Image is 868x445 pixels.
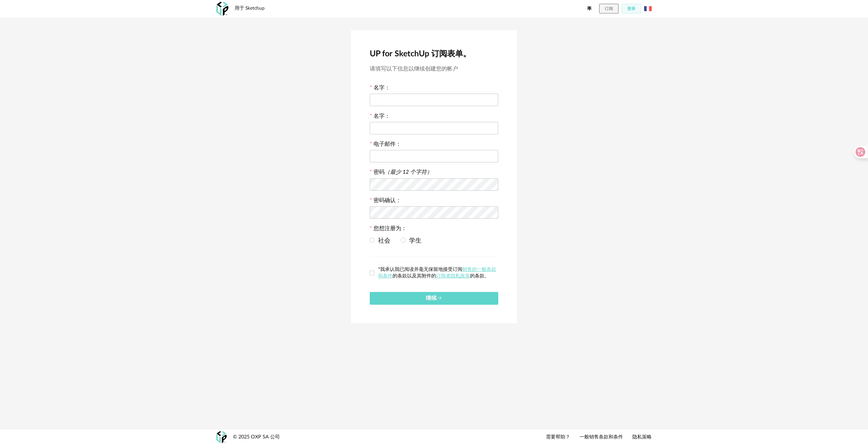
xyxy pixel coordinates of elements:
[605,7,613,11] span: 订阅
[370,114,390,121] label: 名字：
[409,238,422,244] font: 学生
[546,434,570,441] a: 需要帮助？
[587,4,592,13] a: 率
[370,142,401,149] label: 电子邮件：
[374,169,432,175] label: 密码
[370,65,498,73] h3: 请填写以下信息以继续创建您的帐户
[627,7,635,11] span: 登录
[235,6,265,12] div: 用于 Sketchup
[216,431,227,443] img: OXP
[644,5,652,12] img: 法国
[599,4,619,13] button: 订阅
[370,198,401,205] label: 密码确认：
[579,434,623,441] a: 一般销售条款和条件
[622,4,641,13] button: 登录
[378,238,390,244] font: 社会
[632,434,652,441] a: 隐私策略
[426,295,437,301] font: 继续
[370,226,407,233] label: 您想注册为：
[370,292,498,305] button: 继续
[436,274,470,278] a: 订阅者隐私政策
[216,2,228,16] img: OXP
[378,267,496,278] span: *我承认我已阅读并毫无保留地接受订阅 的条款以及其附件的 的条款。
[385,169,432,175] i: （最少 12 个字符）
[233,434,280,441] div: © 2025 OXP SA 公司
[370,49,498,59] h2: UP for SketchUp 订阅表单。
[370,85,390,92] label: 名字：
